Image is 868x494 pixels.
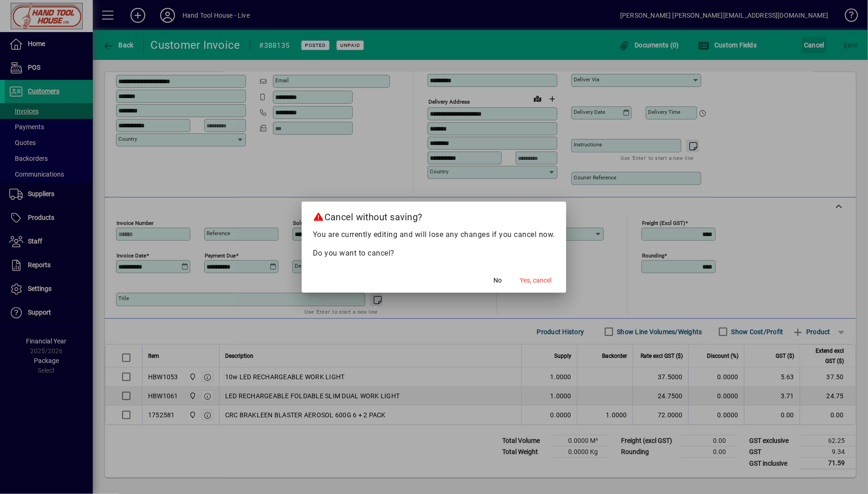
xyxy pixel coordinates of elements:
[493,276,502,285] span: No
[313,229,555,240] p: You are currently editing and will lose any changes if you cancel now.
[302,202,566,229] h2: Cancel without saving?
[520,276,551,285] span: Yes, cancel
[483,272,512,289] button: No
[313,248,555,259] p: Do you want to cancel?
[516,272,555,289] button: Yes, cancel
